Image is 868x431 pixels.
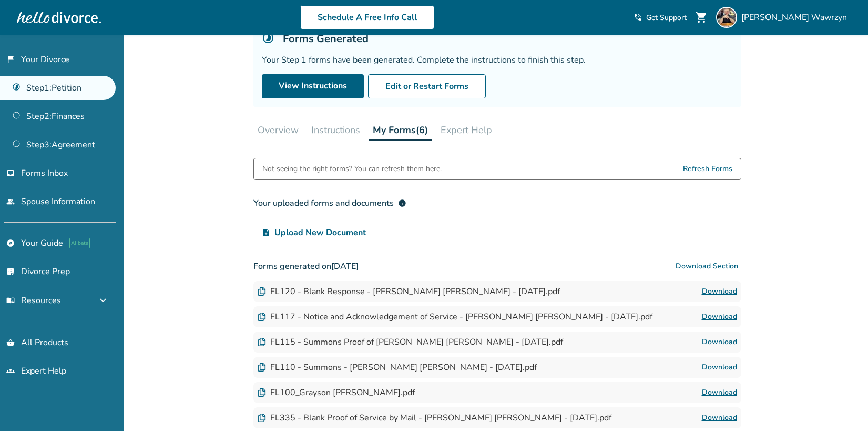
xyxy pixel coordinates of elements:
[300,5,434,29] a: Schedule A Free Info Call
[716,7,737,28] img: Grayson Wawrzyn
[258,414,266,422] img: Document
[6,197,15,206] span: people
[6,296,15,305] span: menu_book
[646,13,687,23] span: Get Support
[258,363,266,372] img: Document
[436,119,496,141] button: Expert Help
[262,228,270,237] span: upload_file
[6,55,15,64] span: flag_2
[398,199,406,207] span: info
[6,239,15,247] span: explore
[6,267,15,276] span: list_alt_check
[262,158,442,179] div: Not seeing the right forms? You can refresh them here.
[702,361,737,374] a: Download
[258,362,537,373] div: FL110 - Summons - [PERSON_NAME] [PERSON_NAME] - [DATE].pdf
[258,412,611,424] div: FL335 - Blank Proof of Service by Mail - [PERSON_NAME] [PERSON_NAME] - [DATE].pdf
[258,387,415,398] div: FL100_Grayson [PERSON_NAME].pdf
[368,74,486,98] button: Edit or Restart Forms
[258,388,266,397] img: Document
[258,286,560,297] div: FL120 - Blank Response - [PERSON_NAME] [PERSON_NAME] - [DATE].pdf
[702,310,737,323] a: Download
[369,119,432,141] button: My Forms(6)
[702,412,737,424] a: Download
[702,285,737,298] a: Download
[253,197,406,209] div: Your uploaded forms and documents
[683,158,732,179] span: Refresh Forms
[258,336,563,348] div: FL115 - Summons Proof of [PERSON_NAME] [PERSON_NAME] - [DATE].pdf
[702,386,737,399] a: Download
[258,338,266,346] img: Document
[97,294,109,307] span: expand_more
[741,12,851,23] span: [PERSON_NAME] Wawrzyn
[258,313,266,321] img: Document
[634,13,642,22] span: phone_in_talk
[258,287,266,296] img: Document
[6,367,15,375] span: groups
[258,311,652,323] div: FL117 - Notice and Acknowledgement of Service - [PERSON_NAME] [PERSON_NAME] - [DATE].pdf
[253,119,303,141] button: Overview
[6,295,61,306] span: Resources
[634,13,687,23] a: phone_in_talkGet Support
[6,338,15,347] span: shopping_basket
[253,256,741,277] h3: Forms generated on [DATE]
[274,226,366,239] span: Upload New Document
[262,54,733,66] div: Your Step 1 forms have been generated. Complete the instructions to finish this step.
[672,256,741,277] button: Download Section
[307,119,364,141] button: Instructions
[702,336,737,348] a: Download
[695,11,708,24] span: shopping_cart
[262,74,364,98] a: View Instructions
[6,169,15,177] span: inbox
[69,238,90,248] span: AI beta
[21,167,68,179] span: Forms Inbox
[283,32,369,46] h5: Forms Generated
